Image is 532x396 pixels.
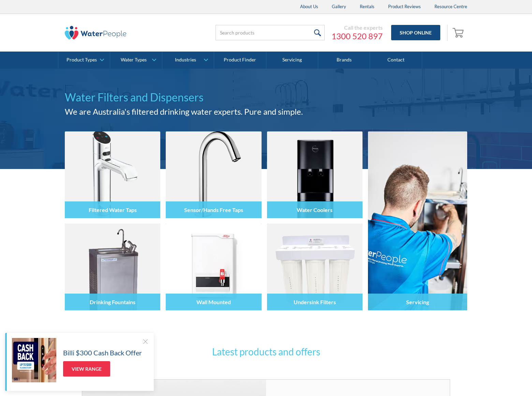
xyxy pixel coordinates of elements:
div: Water Types [121,57,147,63]
div: Call the experts [331,24,383,31]
img: The Water People [65,26,126,40]
a: View Range [63,361,110,377]
img: Billi $300 Cash Back Offer [12,338,56,382]
img: Undersink Filters [267,224,363,310]
div: Industries [175,57,196,63]
a: Shop Online [391,25,440,40]
input: Search products [216,25,325,40]
a: Open cart [451,25,467,41]
img: Water Coolers [267,131,363,218]
a: Contact [370,52,422,69]
a: Brands [318,52,370,69]
h5: Billi $300 Cash Back Offer [63,348,142,358]
a: Servicing [368,131,467,310]
h4: Water Coolers [297,207,332,213]
h4: Drinking Fountains [90,299,135,305]
a: 1300 520 897 [331,31,383,41]
h4: Wall Mounted [196,299,231,305]
h4: Servicing [406,299,429,305]
h4: Undersink Filters [294,299,336,305]
img: Filtered Water Taps [65,131,160,218]
a: Product Types [58,52,110,69]
img: shopping cart [453,27,465,38]
img: Drinking Fountains [65,224,160,310]
h4: Sensor/Hands Free Taps [184,207,243,213]
h3: Latest products and offers [133,344,399,359]
div: Product Types [66,57,97,63]
a: Industries [162,52,214,69]
img: Wall Mounted [166,224,261,310]
a: Product Finder [214,52,266,69]
h4: Filtered Water Taps [89,207,137,213]
img: Sensor/Hands Free Taps [166,131,261,218]
a: Water Types [110,52,162,69]
a: Servicing [266,52,318,69]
